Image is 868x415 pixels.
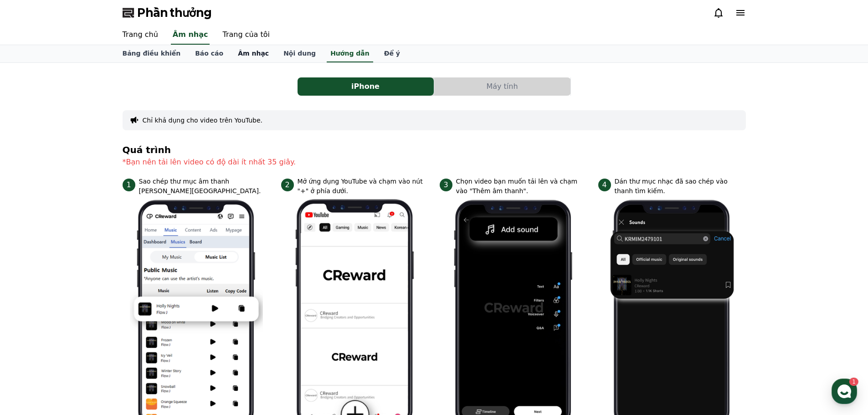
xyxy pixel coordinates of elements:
[486,82,518,91] font: Máy tính
[126,180,131,189] font: 1
[298,77,434,96] a: iPhone
[123,5,212,20] a: Phần thưởng
[171,26,210,45] a: Âm nhạc
[298,178,423,195] font: Mở ứng dụng YouTube và chạm vào nút "+" ở phía dưới.
[285,180,289,189] font: 2
[456,178,578,195] font: Chọn video bạn muốn tải lên và chạm vào "Thêm âm thanh".
[222,30,270,39] font: Trang của tôi
[602,180,606,189] font: 4
[23,302,39,310] span: Home
[92,288,96,296] span: 1
[434,77,570,96] button: Máy tính
[115,45,188,62] a: Bảng điều khiển
[351,82,380,91] font: iPhone
[330,50,370,57] font: Hướng dẫn
[60,289,118,312] a: 1Messages
[443,180,448,189] font: 3
[384,50,400,57] font: Để ý
[377,45,407,62] a: Để ý
[123,50,181,57] font: Bảng điều khiển
[118,289,175,312] a: Settings
[298,77,434,96] button: iPhone
[123,158,296,166] font: *Bạn nên tải lên video có độ dài ít nhất 35 giây.
[137,6,212,19] font: Phần thưởng
[143,117,263,124] font: Chỉ khả dụng cho video trên YouTube.
[76,303,103,310] span: Messages
[276,45,323,62] a: Nội dung
[327,45,373,62] a: Hướng dẫn
[135,302,157,310] span: Settings
[3,289,60,312] a: Home
[188,45,231,62] a: Báo cáo
[283,50,316,57] font: Nội dung
[238,50,269,57] font: Âm nhạc
[434,77,571,96] a: Máy tính
[231,45,276,62] a: Âm nhạc
[115,26,165,45] a: Trang chủ
[139,178,261,195] font: Sao chép thư mục âm thanh [PERSON_NAME][GEOGRAPHIC_DATA].
[123,30,158,39] font: Trang chủ
[143,116,263,125] button: Chỉ khả dụng cho video trên YouTube.
[195,50,223,57] font: Báo cáo
[123,144,171,155] font: Quá trình
[215,26,277,45] a: Trang của tôi
[615,178,728,195] font: Dán thư mục nhạc đã sao chép vào thanh tìm kiếm.
[173,30,208,39] font: Âm nhạc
